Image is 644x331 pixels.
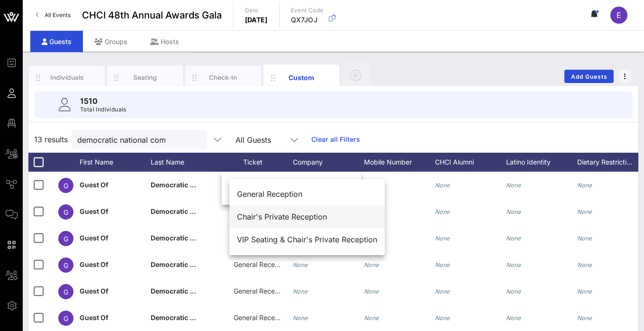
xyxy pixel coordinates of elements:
[124,73,166,82] div: Seating
[80,313,109,322] span: Guest Of
[435,182,450,189] i: None
[577,208,592,215] i: None
[291,6,324,15] p: Event Code
[80,287,109,295] span: Guest Of
[202,73,245,82] div: Check-In
[577,261,592,268] i: None
[80,234,109,242] span: Guest Of
[435,261,450,268] i: None
[506,182,521,189] i: None
[63,261,68,269] span: G
[506,153,577,172] div: Latino Identity
[46,73,88,82] div: Individuals
[291,15,324,25] p: QX7JOJ
[364,288,379,295] i: None
[234,287,290,295] span: General Reception
[80,260,109,268] span: Guest Of
[506,235,521,242] i: None
[63,314,68,322] span: G
[364,314,379,322] i: None
[83,31,139,52] div: Groups
[30,31,83,52] div: Guests
[506,314,521,322] i: None
[577,182,592,189] i: None
[577,235,592,242] i: None
[577,314,592,322] i: None
[293,314,308,322] i: None
[63,288,68,296] span: G
[364,153,435,172] div: Mobile Number
[435,288,450,295] i: None
[435,314,450,322] i: None
[63,235,68,243] span: G
[237,212,377,221] div: Chair's Private Reception
[234,313,290,322] span: General Reception
[577,288,592,295] i: None
[311,134,360,145] a: Clear all Filters
[571,73,608,80] span: Add Guests
[364,261,379,268] i: None
[506,261,521,268] i: None
[139,31,190,52] div: Hosts
[80,95,127,107] p: 1510
[245,6,268,15] p: Date
[617,10,621,20] span: E
[151,234,254,242] span: Democratic National Committee
[45,11,71,18] span: All Events
[82,8,222,22] span: CHCI 48th Annual Awards Gala
[34,134,68,145] span: 13 results
[80,105,127,114] p: Total Individuals
[222,153,293,172] div: Ticket
[80,153,151,172] div: First Name
[151,153,222,172] div: Last Name
[610,7,627,24] div: E
[293,261,308,268] i: None
[435,208,450,215] i: None
[151,207,254,215] span: Democratic National Committee
[236,136,271,144] div: All Guests
[293,288,308,295] i: None
[151,313,254,322] span: Democratic National Committee
[151,181,254,189] span: Democratic National Committee
[506,208,521,215] i: None
[237,190,377,199] div: General Reception
[30,8,76,23] a: All Events
[234,260,290,268] span: General Reception
[435,235,450,242] i: None
[293,153,364,172] div: Company
[506,288,521,295] i: None
[63,208,68,216] span: G
[237,235,377,244] div: VIP Seating & Chair's Private Reception
[245,15,268,25] p: [DATE]
[80,207,109,215] span: Guest Of
[564,70,614,83] button: Add Guests
[151,260,254,268] span: Democratic National Committee
[435,153,506,172] div: CHCI Alumni
[63,182,68,190] span: G
[151,287,254,295] span: Democratic National Committee
[80,181,109,189] span: Guest Of
[230,130,306,149] div: All Guests
[281,73,323,83] div: Custom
